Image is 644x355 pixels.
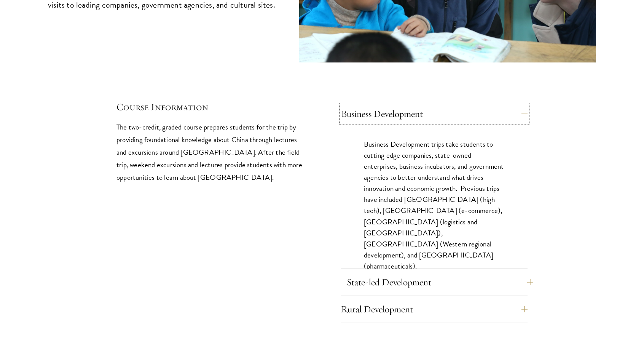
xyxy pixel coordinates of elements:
[116,121,303,184] p: The two-credit, graded course prepares students for the trip by providing foundational knowledge ...
[347,273,533,291] button: State-led Development
[341,105,528,123] button: Business Development
[341,300,528,318] button: Rural Development
[116,101,303,114] h5: Course Information
[364,139,505,272] p: Business Development trips take students to cutting edge companies, state-owned enterprises, busi...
